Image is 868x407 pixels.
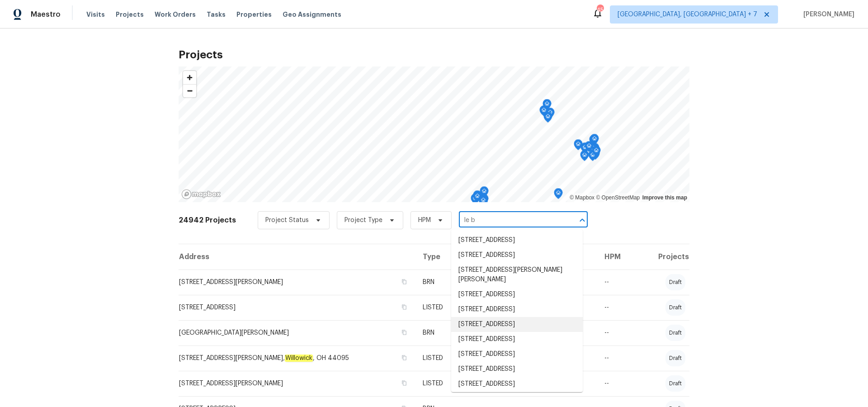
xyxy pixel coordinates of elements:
[179,371,415,396] td: [STREET_ADDRESS][PERSON_NAME]
[400,328,408,336] button: Copy Address
[574,139,583,153] div: Map marker
[207,11,226,18] span: Tasks
[415,244,497,270] th: Type
[415,270,497,295] td: BRN
[473,190,482,204] div: Map marker
[451,263,583,287] li: [STREET_ADDRESS][PERSON_NAME][PERSON_NAME]
[451,347,583,362] li: [STREET_ADDRESS]
[554,188,563,202] div: Map marker
[588,150,597,164] div: Map marker
[585,141,594,155] div: Map marker
[400,379,408,387] button: Copy Address
[31,10,61,19] span: Maestro
[179,345,415,371] td: [STREET_ADDRESS][PERSON_NAME], , OH 44095
[580,150,589,164] div: Map marker
[86,10,105,19] span: Visits
[597,320,634,345] td: --
[183,71,196,84] button: Zoom in
[179,66,689,202] canvas: Map
[451,233,583,248] li: [STREET_ADDRESS]
[183,85,196,97] span: Zoom out
[344,216,382,225] span: Project Type
[451,317,583,332] li: [STREET_ADDRESS]
[618,10,757,19] span: [GEOGRAPHIC_DATA], [GEOGRAPHIC_DATA] + 7
[589,135,598,149] div: Map marker
[116,10,144,19] span: Projects
[576,214,589,227] button: Close
[665,350,685,366] div: draft
[400,303,408,311] button: Copy Address
[451,377,583,392] li: [STREET_ADDRESS]
[597,244,634,270] th: HPM
[451,302,583,317] li: [STREET_ADDRESS]
[800,10,854,19] span: [PERSON_NAME]
[179,50,689,59] h2: Projects
[471,194,480,208] div: Map marker
[634,244,689,270] th: Projects
[665,325,685,341] div: draft
[592,146,601,160] div: Map marker
[179,216,236,225] h2: 24942 Projects
[400,278,408,286] button: Copy Address
[590,134,599,148] div: Map marker
[236,10,272,19] span: Properties
[665,274,685,290] div: draft
[597,5,603,14] div: 45
[459,213,562,227] input: Search projects
[451,248,583,263] li: [STREET_ADDRESS]
[570,194,594,201] a: Mapbox
[183,84,196,97] button: Zoom out
[473,191,482,205] div: Map marker
[415,320,497,345] td: BRN
[400,354,408,362] button: Copy Address
[415,345,497,371] td: LISTED
[597,295,634,320] td: --
[155,10,196,19] span: Work Orders
[479,195,488,209] div: Map marker
[415,371,497,396] td: LISTED
[597,270,634,295] td: --
[479,193,488,207] div: Map marker
[283,10,341,19] span: Geo Assignments
[415,295,497,320] td: LISTED
[451,287,583,302] li: [STREET_ADDRESS]
[597,345,634,371] td: --
[179,244,415,270] th: Address
[451,332,583,347] li: [STREET_ADDRESS]
[181,189,221,199] a: Mapbox homepage
[285,355,313,362] em: Willowick
[665,299,685,316] div: draft
[596,194,640,201] a: OpenStreetMap
[665,375,685,392] div: draft
[179,320,415,345] td: [GEOGRAPHIC_DATA][PERSON_NAME]
[179,270,415,295] td: [STREET_ADDRESS][PERSON_NAME]
[642,194,687,201] a: Improve this map
[542,99,552,113] div: Map marker
[486,202,495,216] div: Map marker
[590,143,599,157] div: Map marker
[597,371,634,396] td: --
[179,295,415,320] td: [STREET_ADDRESS]
[451,392,583,407] li: [STREET_ADDRESS]
[539,105,548,119] div: Map marker
[451,362,583,377] li: [STREET_ADDRESS]
[265,216,309,225] span: Project Status
[480,186,489,200] div: Map marker
[418,216,431,225] span: HPM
